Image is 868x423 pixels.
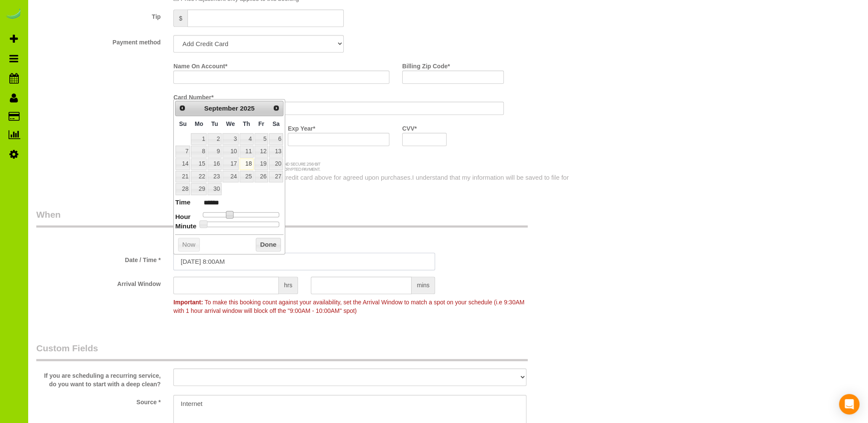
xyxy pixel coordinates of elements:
img: credit cards [167,159,327,170]
label: Billing Zip Code [402,59,450,70]
span: Thursday [243,120,250,127]
a: 15 [191,158,207,170]
button: Done [256,238,281,251]
span: hrs [279,277,298,294]
label: Card Number [173,90,213,102]
a: 25 [240,171,254,182]
label: Arrival Window [30,277,167,288]
label: Name On Account [173,59,227,70]
a: 21 [175,171,190,182]
a: 26 [254,171,268,182]
a: 3 [222,133,239,145]
span: $ [173,9,187,27]
a: 23 [208,171,221,182]
strong: Important: [173,299,203,306]
label: Date / Time * [30,253,167,264]
a: 9 [208,146,221,157]
a: 30 [208,183,221,195]
a: 24 [222,171,239,182]
label: CVV [402,121,417,133]
a: 6 [269,133,283,145]
label: Exp Year [288,121,315,133]
dt: Minute [175,222,196,232]
a: 17 [222,158,239,170]
dt: Hour [175,212,190,223]
a: 12 [254,146,268,157]
a: 7 [175,146,190,157]
a: 18 [240,158,254,170]
label: If you are scheduling a recurring service, do you want to start with a deep clean? [30,368,167,388]
img: Automaid Logo [5,9,22,20]
a: 1 [191,133,207,145]
span: September [204,105,238,112]
a: Prev [176,102,188,114]
a: 22 [191,171,207,182]
label: Tip [30,9,167,21]
a: 16 [208,158,221,170]
button: Now [178,238,200,251]
span: To make this booking count against your availability, set the Arrival Window to match a spot on y... [173,299,524,314]
span: Wednesday [226,120,235,127]
a: 5 [254,133,268,145]
a: 28 [175,183,190,195]
span: mins [412,277,435,294]
a: 13 [269,146,283,157]
a: 2 [208,133,221,145]
a: 14 [175,158,190,170]
a: 20 [269,158,283,170]
div: Open Intercom Messenger [839,394,859,414]
div: I authorize MOP STARS to charge my credit card above for agreed upon purchases. [167,173,579,191]
a: 10 [222,146,239,157]
legend: Custom Fields [36,342,528,361]
label: Source * [30,395,167,406]
span: Next [273,105,280,111]
span: Prev [179,105,186,111]
label: Payment method [30,35,167,47]
a: Next [270,102,282,114]
a: 11 [240,146,254,157]
a: 29 [191,183,207,195]
a: 27 [269,171,283,182]
legend: When [36,208,528,228]
span: Saturday [272,120,280,127]
span: Friday [258,120,264,127]
input: MM/DD/YYYY HH:MM [173,253,435,270]
dt: Time [175,198,190,208]
span: Sunday [179,120,187,127]
span: 2025 [240,105,254,112]
a: 4 [240,133,254,145]
a: 19 [254,158,268,170]
span: Tuesday [211,120,218,127]
span: Monday [195,120,203,127]
a: 8 [191,146,207,157]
